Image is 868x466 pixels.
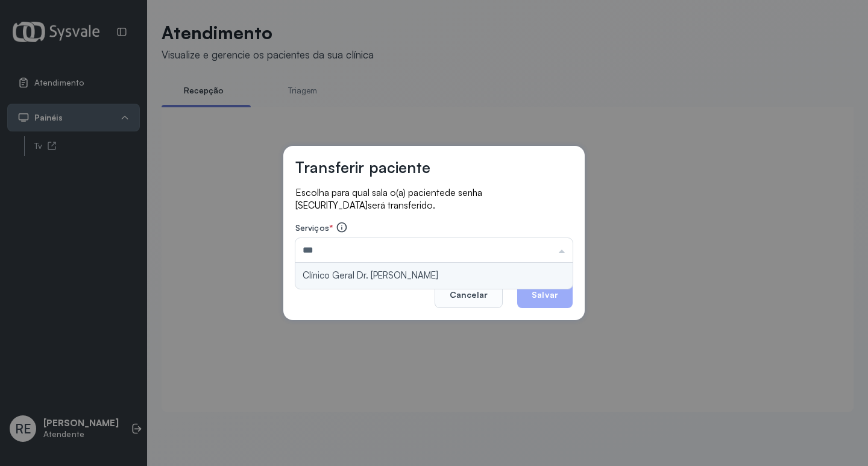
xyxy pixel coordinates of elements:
button: Salvar [517,282,573,308]
button: Cancelar [435,282,503,308]
p: Escolha para qual sala o(a) paciente será transferido. [295,186,573,212]
span: de senha [SECURITY_DATA] [295,187,482,211]
h3: Transferir paciente [295,158,430,177]
span: Serviços [295,222,329,233]
li: Clínico Geral Dr. [PERSON_NAME] [295,263,573,289]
